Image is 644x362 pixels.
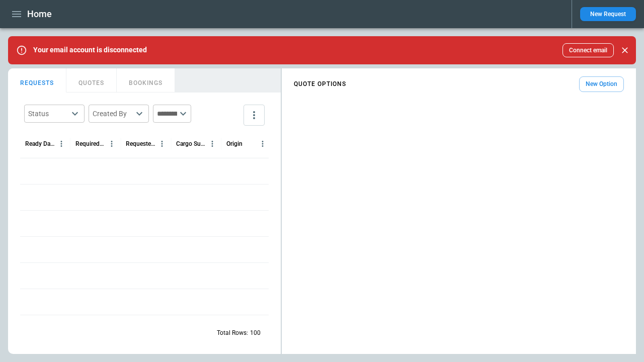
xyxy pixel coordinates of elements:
button: REQUESTS [8,68,66,93]
button: Ready Date & Time (UTC+03:00) column menu [55,137,68,150]
div: Requested Route [126,140,155,147]
button: more [244,105,265,126]
button: Cargo Summary column menu [206,137,219,150]
button: Requested Route column menu [155,137,169,150]
button: New Option [579,76,624,92]
div: Origin [226,140,243,147]
p: Total Rows: [217,329,248,337]
button: Origin column menu [256,137,269,150]
div: dismiss [618,39,632,61]
button: Required Date & Time (UTC+03:00) column menu [105,137,118,150]
button: New Request [580,7,636,21]
button: Close [618,43,632,57]
h1: Home [27,8,52,20]
div: Ready Date & Time (UTC+03:00) [25,140,55,147]
button: BOOKINGS [117,68,175,93]
div: Created By [93,109,133,119]
div: Required Date & Time (UTC+03:00) [75,140,105,147]
div: Cargo Summary [176,140,206,147]
div: scrollable content [282,72,636,96]
p: 100 [250,329,261,337]
h4: QUOTE OPTIONS [294,82,346,86]
p: Your email account is disconnected [33,46,147,54]
div: Status [28,109,68,119]
button: QUOTES [66,68,117,93]
button: Connect email [562,43,614,57]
